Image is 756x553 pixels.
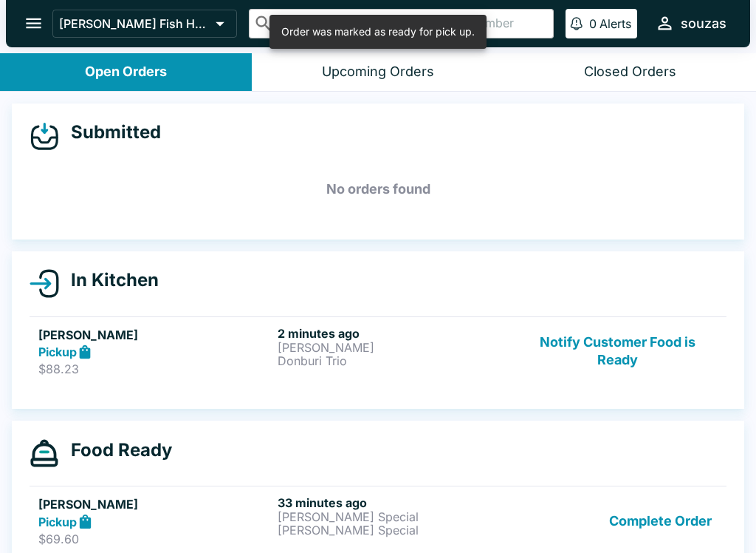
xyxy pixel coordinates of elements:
[59,16,210,31] p: [PERSON_NAME] Fish House
[38,345,77,359] strong: Pickup
[278,326,511,341] h6: 2 minutes ago
[59,121,161,143] h4: Submitted
[278,523,511,537] p: [PERSON_NAME] Special
[38,532,272,546] p: $69.60
[649,7,732,39] button: souzas
[30,316,726,386] a: [PERSON_NAME]Pickup$88.232 minutes ago[PERSON_NAME]Donburi TrioNotify Customer Food is Ready
[38,515,77,529] strong: Pickup
[38,362,272,376] p: $88.23
[322,64,434,81] div: Upcoming Orders
[518,326,718,377] button: Notify Customer Food is Ready
[38,326,272,344] h5: [PERSON_NAME]
[52,10,237,38] button: [PERSON_NAME] Fish House
[584,64,676,81] div: Closed Orders
[15,4,52,42] button: open drawer
[278,510,511,523] p: [PERSON_NAME] Special
[278,354,511,367] p: Donburi Trio
[603,495,718,546] button: Complete Order
[59,269,159,291] h4: In Kitchen
[59,439,172,461] h4: Food Ready
[681,15,726,33] div: souzas
[278,495,511,510] h6: 33 minutes ago
[589,16,597,31] p: 0
[281,19,475,44] div: Order was marked as ready for pick up.
[38,495,272,513] h5: [PERSON_NAME]
[85,64,167,81] div: Open Orders
[30,163,726,216] h5: No orders found
[599,16,631,31] p: Alerts
[278,341,511,354] p: [PERSON_NAME]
